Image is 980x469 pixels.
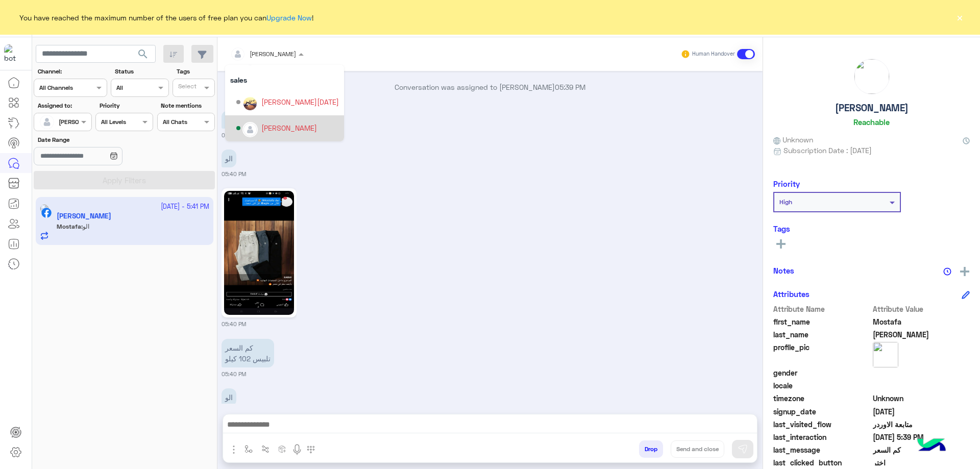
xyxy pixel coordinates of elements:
[228,443,240,456] img: send attachment
[222,82,759,92] p: Conversation was assigned to [PERSON_NAME]
[244,445,253,453] img: select flow
[177,67,214,76] label: Tags
[773,380,871,391] span: locale
[783,145,872,156] span: Subscription Date : [DATE]
[34,171,215,189] button: Apply Filters
[4,44,22,63] img: 713415422032625
[773,224,970,233] h6: Tags
[873,367,970,378] span: null
[225,65,344,141] ng-dropdown-panel: Options list
[240,440,257,457] button: select flow
[261,445,269,453] img: Trigger scenario
[773,342,871,365] span: profile_pic
[115,67,167,76] label: Status
[873,419,970,430] span: متابعة الاوردر
[873,457,970,468] span: اختر
[873,304,970,314] span: Attribute Value
[19,12,313,23] span: You have reached the maximum number of the users of free plan you can !
[854,59,889,94] img: picture
[773,367,871,378] span: gender
[692,50,735,58] small: Human Handover
[873,380,970,391] span: null
[222,388,236,406] p: 6/10/2025, 5:41 PM
[250,50,296,58] span: [PERSON_NAME]
[222,131,246,139] small: 05:40 PM
[954,12,965,22] button: ×
[873,329,970,340] span: Ibrahim
[773,289,810,299] h6: Attributes
[853,117,890,127] h6: Reachable
[222,320,246,328] small: 05:40 PM
[222,111,267,129] p: 6/10/2025, 5:40 PM
[773,457,871,468] span: last_clicked_button
[873,406,970,417] span: 2025-10-06T14:37:01.806Z
[177,82,197,93] div: Select
[257,440,274,457] button: Trigger scenario
[291,443,303,456] img: send voice note
[873,316,970,327] span: Mostafa
[38,135,152,144] label: Date Range
[222,170,246,178] small: 05:40 PM
[773,329,871,340] span: last_name
[873,342,898,367] img: picture
[261,96,339,107] div: [PERSON_NAME][DATE]
[738,444,748,454] img: send message
[243,123,257,136] img: defaultAdmin.png
[873,445,970,455] span: كم السعر
[914,428,949,464] img: hulul-logo.png
[40,115,54,129] img: defaultAdmin.png
[773,266,794,275] h6: Notes
[222,150,236,167] p: 6/10/2025, 5:40 PM
[773,419,871,430] span: last_visited_flow
[274,440,291,457] button: create order
[38,101,90,110] label: Assigned to:
[773,304,871,314] span: Attribute Name
[266,13,312,22] a: Upgrade Now
[278,445,286,453] img: create order
[222,370,246,378] small: 05:40 PM
[555,83,585,91] span: 05:39 PM
[773,179,800,188] h6: Priority
[261,122,317,133] div: [PERSON_NAME]
[835,102,909,114] h5: [PERSON_NAME]
[225,70,344,89] div: sales
[137,48,149,60] span: search
[38,67,106,76] label: Channel:
[943,267,951,276] img: notes
[773,316,871,327] span: first_name
[243,97,257,110] img: ACg8ocJAd9cmCV_lg36ov6Kt_yM79juuS8Adv9pU2f3caa9IOlWTjQo=s96-c
[773,445,871,455] span: last_message
[222,339,274,367] p: 6/10/2025, 5:40 PM
[100,101,152,110] label: Priority
[773,406,871,417] span: signup_date
[773,134,813,145] span: Unknown
[960,267,969,276] img: add
[307,446,315,454] img: make a call
[224,191,294,315] img: 553594021_1123663049857370_2977782550728001928_n.jpg
[773,432,871,442] span: last_interaction
[639,440,663,458] button: Drop
[873,432,970,442] span: 2025-10-06T14:39:51.3Z
[671,440,724,458] button: Send and close
[131,45,156,67] button: search
[161,101,213,110] label: Note mentions
[773,393,871,404] span: timezone
[873,393,970,404] span: Unknown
